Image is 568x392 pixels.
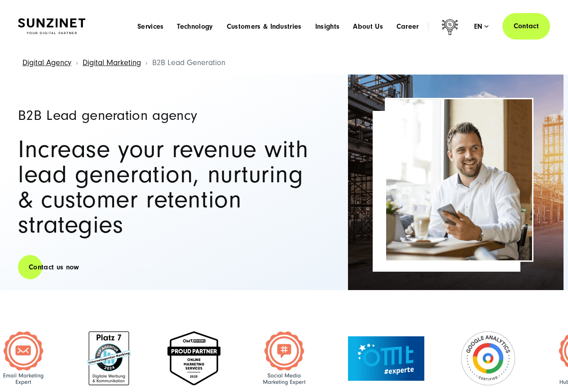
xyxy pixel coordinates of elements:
[167,331,220,385] img: Online marketing services 2025 - Digital Agentur SUNZNET - OMR Proud Partner
[227,22,302,31] a: Customers & Industries
[22,58,71,67] a: Digital Agency
[18,18,85,34] img: SUNZINET Full Service Digital Agentur
[353,22,383,31] a: About Us
[315,22,340,31] a: Insights
[257,331,311,385] img: HubSpot Certified Social Media Marketing Expert - B2B Lead Generation Agency SUNZINET
[18,255,90,280] a: Contact us now
[396,22,419,31] a: Career
[474,22,489,31] div: en
[18,108,325,123] h1: B2B Lead generation agency
[83,58,141,67] a: Digital Marketing
[152,58,225,67] span: B2B Lead Generation
[348,75,564,290] img: B2B Lead Generation agency SUNZINET
[177,22,213,31] a: Technology
[348,336,424,381] img: OMT Expert Badge - B2B Lead Generation Agency SUNZINET
[87,331,131,385] img: Top 7 in Internet Agentur Deutschland - Digital Agentur SUNZINET
[386,99,532,260] img: Full-Service Digitalagentur SUNZINET - Lead Generation Agency SUNZINET GmbH
[502,13,550,40] a: Contact
[461,331,515,385] img: Google Analytics Certified Partner - - B2B Lead Generation Agency SUNZINET
[137,22,164,31] a: Services
[18,137,325,238] h2: Increase your revenue with lead generation, nurturing & customer retention strategies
